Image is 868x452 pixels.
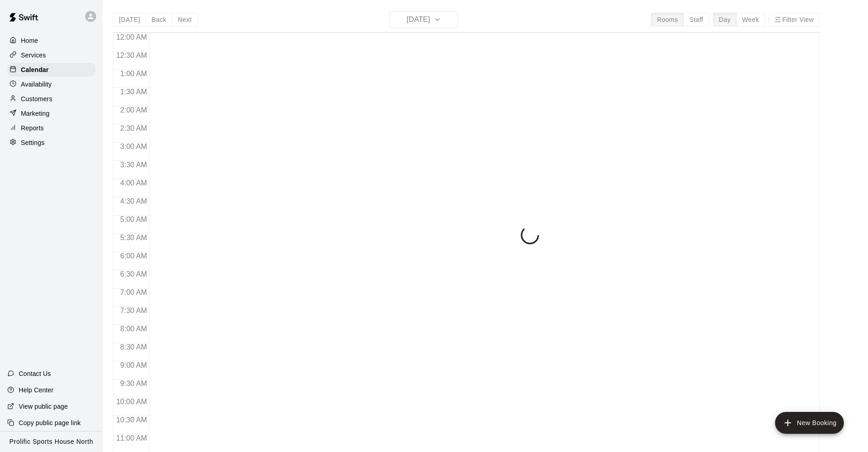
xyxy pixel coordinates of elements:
[21,109,50,118] p: Marketing
[21,65,49,74] p: Calendar
[118,288,149,296] span: 7:00 AM
[118,307,149,314] span: 7:30 AM
[114,33,149,41] span: 12:00 AM
[118,252,149,260] span: 6:00 AM
[7,136,95,149] a: Settings
[118,70,149,77] span: 1:00 AM
[114,416,149,424] span: 10:30 AM
[114,51,149,59] span: 12:30 AM
[21,94,52,103] p: Customers
[775,412,844,434] button: add
[7,92,95,106] a: Customers
[118,361,149,369] span: 9:00 AM
[7,77,95,91] a: Availability
[21,123,44,133] p: Reports
[118,88,149,96] span: 1:30 AM
[21,80,52,89] p: Availability
[114,434,149,442] span: 11:00 AM
[10,437,93,447] p: Prolific Sports House North
[118,124,149,132] span: 2:30 AM
[21,51,46,60] p: Services
[7,107,95,120] a: Marketing
[118,197,149,205] span: 4:30 AM
[118,216,149,223] span: 5:00 AM
[7,48,95,62] a: Services
[118,179,149,187] span: 4:00 AM
[19,369,51,378] p: Contact Us
[19,418,81,427] p: Copy public page link
[114,398,149,406] span: 10:00 AM
[118,106,149,114] span: 2:00 AM
[118,161,149,169] span: 3:30 AM
[7,34,95,47] a: Home
[118,143,149,150] span: 3:00 AM
[118,380,149,387] span: 9:30 AM
[7,63,95,77] a: Calendar
[21,36,38,45] p: Home
[118,234,149,241] span: 5:30 AM
[118,270,149,278] span: 6:30 AM
[19,385,53,395] p: Help Center
[19,402,68,411] p: View public page
[7,121,95,135] a: Reports
[118,343,149,351] span: 8:30 AM
[21,138,45,147] p: Settings
[118,325,149,333] span: 8:00 AM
